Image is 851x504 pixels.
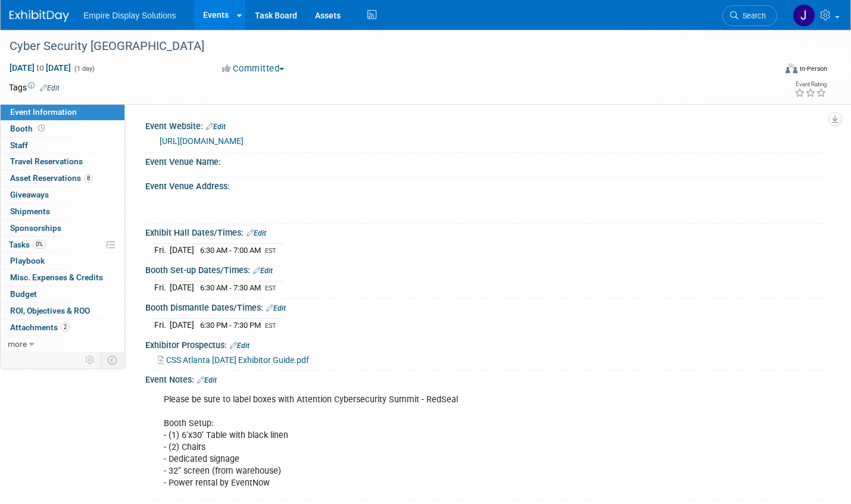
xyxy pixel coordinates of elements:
[84,174,93,183] span: 8
[9,240,46,249] span: Tasks
[145,261,827,277] div: Booth Set-up Dates/Times:
[230,342,250,350] a: Edit
[200,321,261,330] span: 6:30 PM - 7:30 PM
[10,140,28,150] span: Staff
[10,124,47,133] span: Booth
[738,11,766,20] span: Search
[170,281,194,294] td: [DATE]
[10,107,77,117] span: Event Information
[145,299,827,314] div: Booth Dismantle Dates/Times:
[83,11,176,20] span: Empire Display Solutions
[61,323,70,331] span: 2
[5,36,758,57] div: Cyber Security [GEOGRAPHIC_DATA]
[10,273,103,282] span: Misc. Expenses & Credits
[154,281,170,294] td: Fri.
[785,64,797,73] img: Format-Inperson.png
[799,64,827,73] div: In-Person
[155,388,696,496] div: Please be sure to label boxes with Attention Cybersecurity Summit - RedSeal Booth Setup: - (1) 6’...
[265,284,276,292] span: EST
[10,289,37,299] span: Budget
[158,355,309,365] a: CSS Atlanta [DATE] Exhibitor Guide.pdf
[10,323,70,332] span: Attachments
[9,82,60,93] td: Tags
[10,256,45,265] span: Playbook
[145,117,827,133] div: Event Website:
[170,319,194,331] td: [DATE]
[200,283,261,292] span: 6:30 AM - 7:30 AM
[154,319,170,331] td: Fri.
[40,84,60,92] a: Edit
[722,5,777,26] a: Search
[8,339,27,349] span: more
[10,223,61,233] span: Sponsorships
[36,124,47,133] span: Booth not reserved yet
[154,244,170,256] td: Fri.
[1,270,124,286] a: Misc. Expenses & Credits
[145,177,827,192] div: Event Venue Address:
[145,153,827,168] div: Event Venue Name:
[1,137,124,154] a: Staff
[170,244,194,256] td: [DATE]
[1,170,124,186] a: Asset Reservations8
[265,322,276,330] span: EST
[1,187,124,203] a: Giveaways
[253,267,273,275] a: Edit
[1,320,124,336] a: Attachments2
[145,371,827,386] div: Event Notes:
[793,4,815,27] img: Jane Paolucci
[80,352,101,368] td: Personalize Event Tab Strip
[35,63,46,73] span: to
[10,10,69,22] img: ExhibitDay
[197,376,217,384] a: Edit
[10,173,93,183] span: Asset Reservations
[145,336,827,352] div: Exhibitor Prospectus:
[1,104,124,120] a: Event Information
[1,253,124,269] a: Playbook
[1,154,124,170] a: Travel Reservations
[160,136,244,146] a: [URL][DOMAIN_NAME]
[1,121,124,137] a: Booth
[10,206,50,216] span: Shipments
[706,62,827,80] div: Event Format
[166,355,309,365] span: CSS Atlanta [DATE] Exhibitor Guide.pdf
[200,246,261,255] span: 6:30 AM - 7:00 AM
[1,204,124,220] a: Shipments
[101,352,125,368] td: Toggle Event Tabs
[1,336,124,352] a: more
[1,303,124,319] a: ROI, Objectives & ROO
[145,224,827,239] div: Exhibit Hall Dates/Times:
[266,304,286,312] a: Edit
[73,65,95,73] span: (1 day)
[1,286,124,302] a: Budget
[10,306,90,315] span: ROI, Objectives & ROO
[9,62,71,73] span: [DATE] [DATE]
[10,190,49,199] span: Giveaways
[206,123,226,131] a: Edit
[10,156,83,166] span: Travel Reservations
[265,247,276,255] span: EST
[218,62,289,75] button: Committed
[1,237,124,253] a: Tasks0%
[1,220,124,236] a: Sponsorships
[33,240,46,249] span: 0%
[247,229,266,237] a: Edit
[794,82,827,87] div: Event Rating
